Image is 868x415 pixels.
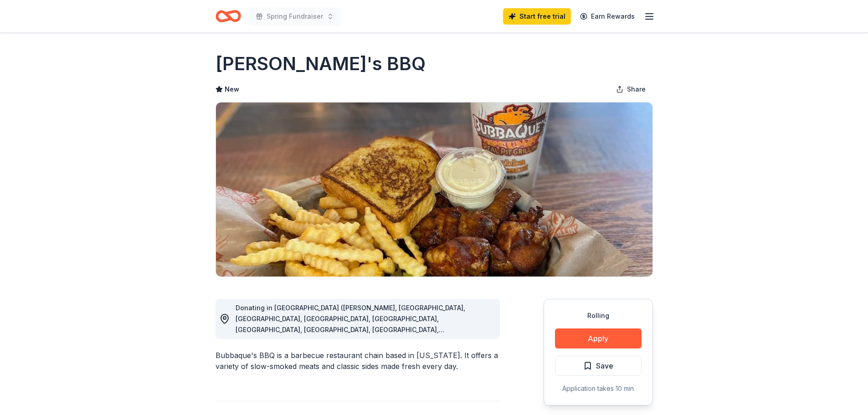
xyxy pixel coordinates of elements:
[555,383,642,394] div: Application takes 10 min
[225,84,239,95] span: New
[248,7,341,26] button: Spring Fundraiser
[555,310,642,321] div: Rolling
[216,102,652,277] img: Image for Bubbaque's BBQ
[216,5,241,27] a: Home
[575,8,640,25] a: Earn Rewards
[216,51,426,77] h1: [PERSON_NAME]'s BBQ
[236,304,465,344] span: Donating in [GEOGRAPHIC_DATA] ([PERSON_NAME], [GEOGRAPHIC_DATA], [GEOGRAPHIC_DATA], [GEOGRAPHIC_D...
[596,360,613,372] span: Save
[627,84,646,95] span: Share
[555,328,642,348] button: Apply
[609,80,653,98] button: Share
[216,350,500,372] div: Bubbaque's BBQ is a barbecue restaurant chain based in [US_STATE]. It offers a variety of slow-sm...
[267,11,323,22] span: Spring Fundraiser
[555,356,642,376] button: Save
[503,8,571,25] a: Start free trial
